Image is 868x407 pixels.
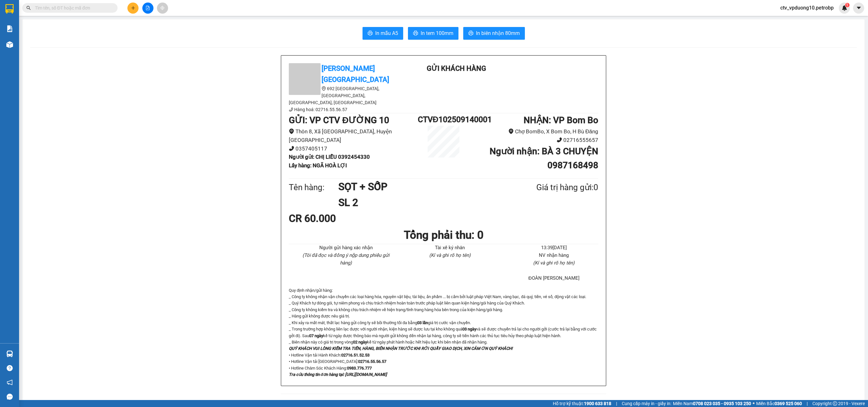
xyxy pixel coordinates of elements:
[557,137,562,143] span: phone
[289,210,391,226] div: CR 60.000
[289,339,598,345] p: _ Biên nhận này có giá trị trong vòng kể từ ngày phát hành hoặc hết hiệu lực khi bên nhận đã nhận...
[6,41,13,48] img: warehouse-icon
[5,4,14,14] img: logo-vxr
[510,252,598,259] li: NV nhận hàng
[845,3,850,7] sup: 1
[508,129,514,134] span: environment
[322,86,326,91] span: environment
[476,29,520,37] span: In biên nhận 80mm
[524,115,598,125] b: NHẬN : VP Bom Bo
[405,244,494,252] li: Tài xế ký nhân
[842,5,847,11] img: icon-new-feature
[302,244,390,252] li: Người gửi hàng xác nhận
[673,400,751,407] span: Miền Nam
[469,136,598,144] li: 02716555657
[510,275,598,282] li: ĐOÀN [PERSON_NAME]
[289,85,403,106] li: 692 [GEOGRAPHIC_DATA], [GEOGRAPHIC_DATA], [GEOGRAPHIC_DATA], [GEOGRAPHIC_DATA]
[622,400,671,407] span: Cung cấp máy in - giấy in:
[289,326,598,339] p: _ Trong trường hợp không liên lạc được với người nhận, kiện hàng sẽ được lưu tại kho không quá và...
[289,307,598,313] p: _ Công ty không kiểm tra và không chịu trách nhiệm về hiện trạng/tình trang hàng hóa bên trong củ...
[341,353,370,357] strong: 02716.51.52.53
[505,181,598,194] div: Giá trị hàng gửi: 0
[756,400,802,407] span: Miền Bắc
[347,366,372,370] strong: 0983.776.777
[7,379,13,385] span: notification
[775,401,802,406] strong: 0369 525 060
[856,5,862,11] span: caret-down
[413,30,418,37] span: printer
[846,3,848,7] span: 1
[807,400,808,407] span: |
[289,226,598,244] h1: Tổng phải thu: 0
[289,106,403,113] li: Hàng hoá: 02716.55.56.57
[421,29,453,37] span: In tem 100mm
[289,365,598,371] p: • Hotline Chăm Sóc Khách Hàng:
[775,4,839,12] span: ctv_vpduong10.petrobp
[160,6,165,10] span: aim
[338,179,505,195] h1: SỌT + SỐP
[127,3,139,14] button: plus
[289,129,294,134] span: environment
[289,372,387,377] strong: Tra cứu thông tin đơn hàng tại: [URL][DOMAIN_NAME]
[289,320,598,326] p: _ Khi xảy ra mất mát, thất lạc hàng gửi công ty sẽ bồi thường tối đa bằng giá trị cước vận chuyển.
[309,333,323,338] strong: 07 ngày
[363,27,403,40] button: printerIn mẫu A5
[375,29,398,37] span: In mẫu A5
[490,146,598,170] b: Người nhận : BÀ 3 CHUYỆN 0987168498
[468,30,473,37] span: printer
[289,287,598,378] div: Quy định nhận/gửi hàng :
[322,64,389,83] b: [PERSON_NAME][GEOGRAPHIC_DATA]
[6,25,13,32] img: solution-icon
[35,4,110,11] input: Tìm tên, số ĐT hoặc mã đơn
[289,294,598,300] p: _ Công ty không nhận vận chuyển các loại hàng hóa, nguyên vật liệu, tài liệu, ấn phẩm ... bị cấm ...
[289,162,347,169] b: Lấy hàng : NGÃ HOÀ LỢI
[7,365,13,371] span: question-circle
[6,350,13,357] img: warehouse-icon
[353,340,367,344] strong: 02 ngày
[289,146,294,151] span: phone
[427,64,486,72] b: Gửi khách hàng
[463,27,525,40] button: printerIn biên nhận 80mm
[833,401,837,406] span: copyright
[462,327,476,331] strong: 03 ngày
[289,144,418,153] li: 0357405117
[753,402,755,405] span: ⚪️
[146,6,150,10] span: file-add
[142,3,153,14] button: file-add
[469,127,598,136] li: Chợ BomBo, X Bom Bo, H Bù Đăng
[417,320,428,325] strong: 03 lần
[368,30,373,37] span: printer
[289,115,389,125] b: GỬI : VP CTV ĐƯỜNG 10
[418,113,469,126] h1: CTVĐ102509140001
[358,359,386,364] strong: 02716.55.56.57
[338,195,505,210] h1: SL 2
[289,352,598,358] p: • Hotline Vận tải Hành Khách:
[289,127,418,144] li: Thôn 8, Xã [GEOGRAPHIC_DATA], Huyện [GEOGRAPHIC_DATA]
[553,400,611,407] span: Hỗ trợ kỹ thuật:
[510,244,598,252] li: 13:39[DATE]
[429,252,471,258] i: (Kí và ghi rõ họ tên)
[289,300,598,306] p: _ Quý Khách tự đóng gói, tự niêm phong và chịu trách nhiệm hoàn toàn trước pháp luật liên quan ki...
[408,27,458,40] button: printerIn tem 100mm
[7,394,13,400] span: message
[853,3,864,14] button: caret-down
[302,252,390,266] i: (Tôi đã đọc và đồng ý nộp dung phiếu gửi hàng)
[289,107,293,112] span: phone
[157,3,168,14] button: aim
[131,6,135,10] span: plus
[289,181,338,194] div: Tên hàng:
[693,401,751,406] strong: 0708 023 035 - 0935 103 250
[616,400,617,407] span: |
[584,401,611,406] strong: 1900 633 818
[533,260,574,266] i: (Kí và ghi rõ họ tên)
[26,6,31,10] span: search
[289,154,370,160] b: Người gửi : CHỊ LIỄU 0392454330
[289,313,598,319] p: _ Hàng gửi không được nêu giá trị.
[289,346,512,351] strong: QUÝ KHÁCH VUI LÒNG KIỂM TRA TIỀN, HÀNG, BIÊN NHẬN TRƯỚC KHI RỜI QUẦY GIAO DỊCH, XIN CẢM ƠN QUÝ KH...
[289,358,598,365] p: • Hotline Vận tải [GEOGRAPHIC_DATA]:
